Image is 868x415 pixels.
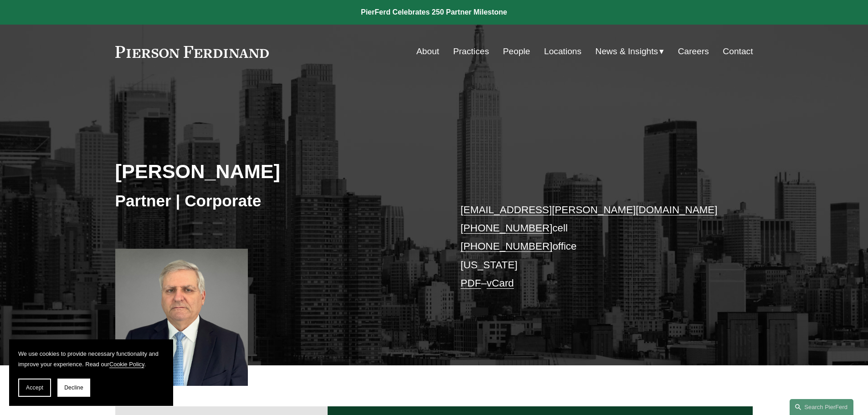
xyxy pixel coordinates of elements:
[461,241,553,252] a: [PHONE_NUMBER]
[544,43,581,60] a: Locations
[26,384,43,391] span: Accept
[790,399,853,415] a: Search this site
[596,43,664,60] a: folder dropdown
[416,43,439,60] a: About
[115,159,434,183] h2: [PERSON_NAME]
[461,222,553,234] a: [PHONE_NUMBER]
[18,379,51,397] button: Accept
[109,361,144,368] a: Cookie Policy
[678,43,709,60] a: Careers
[596,44,658,60] span: News & Insights
[64,384,83,391] span: Decline
[723,43,753,60] a: Contact
[461,277,481,289] a: PDF
[503,43,530,60] a: People
[18,348,164,369] p: We use cookies to provide necessary functionality and improve your experience. Read our .
[115,191,434,211] h3: Partner | Corporate
[57,379,90,397] button: Decline
[9,339,173,406] section: Cookie banner
[461,204,718,215] a: [EMAIL_ADDRESS][PERSON_NAME][DOMAIN_NAME]
[453,43,489,60] a: Practices
[487,277,514,289] a: vCard
[461,201,726,293] p: cell office [US_STATE] –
